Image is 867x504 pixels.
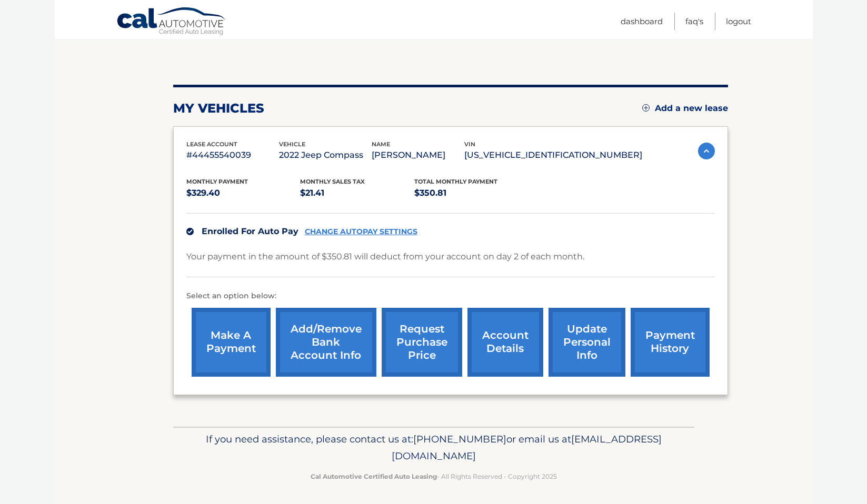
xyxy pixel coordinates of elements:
a: Logout [726,13,751,30]
span: Total Monthly Payment [414,178,497,185]
a: CHANGE AUTOPAY SETTINGS [305,227,417,236]
img: accordion-active.svg [698,143,715,159]
span: vehicle [279,140,305,148]
p: $329.40 [186,186,301,200]
img: add.svg [642,104,650,112]
p: Your payment in the amount of $350.81 will deduct from your account on day 2 of each month. [186,249,584,264]
span: name [372,140,390,148]
strong: Cal Automotive Certified Auto Leasing [311,472,437,480]
a: Add/Remove bank account info [276,308,376,377]
p: 2022 Jeep Compass [279,148,372,163]
a: payment history [631,308,710,377]
a: request purchase price [382,308,462,377]
a: make a payment [192,308,271,377]
span: Enrolled For Auto Pay [202,226,298,236]
p: $21.41 [300,186,414,200]
span: Monthly Payment [186,178,248,185]
p: [PERSON_NAME] [372,148,464,163]
a: account details [467,308,543,377]
a: Cal Automotive [116,7,227,37]
a: Dashboard [621,13,663,30]
span: [PHONE_NUMBER] [413,433,506,445]
img: check.svg [186,228,194,235]
p: #44455540039 [186,148,279,163]
span: lease account [186,140,237,148]
p: $350.81 [414,186,529,200]
a: Add a new lease [642,103,728,114]
span: vin [464,140,475,148]
p: If you need assistance, please contact us at: or email us at [180,431,687,465]
p: Select an option below: [186,290,715,303]
h2: my vehicles [173,100,264,116]
a: FAQ's [685,13,703,30]
span: Monthly sales Tax [300,178,365,185]
p: - All Rights Reserved - Copyright 2025 [180,471,687,482]
a: update personal info [549,308,625,377]
p: [US_VEHICLE_IDENTIFICATION_NUMBER] [464,148,642,163]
